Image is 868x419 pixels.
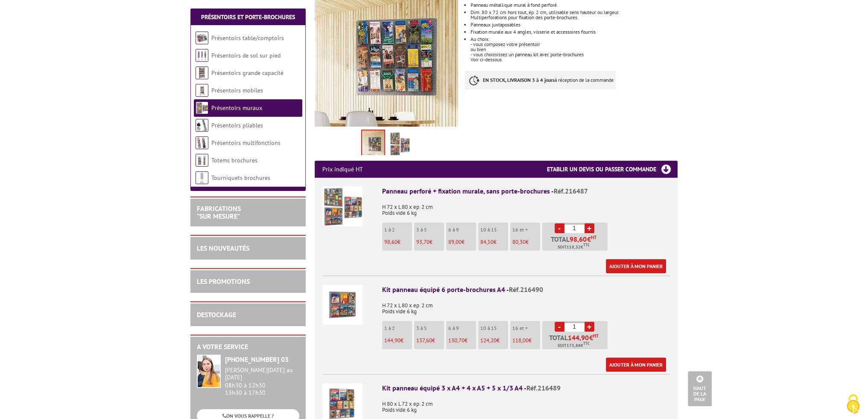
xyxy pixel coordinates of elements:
span: 137,60 [416,337,432,344]
span: 124,20 [480,337,497,344]
p: Total [544,334,608,349]
img: Présentoirs muraux [196,101,208,114]
h3: Etablir un devis ou passer commande [547,161,678,178]
span: 118,32 [567,244,581,251]
div: Kit panneau équipé 6 porte-brochures A4 - [382,285,670,295]
p: € [448,338,476,344]
span: Soit € [558,342,590,349]
a: - [555,223,564,233]
img: Présentoirs de sol sur pied [196,49,208,62]
span: 144,90 [568,334,589,341]
span: 98,60 [384,238,397,246]
a: LES NOUVEAUTÉS [197,244,249,252]
span: Réf.216489 [526,384,561,392]
img: Présentoirs pliables [196,119,208,132]
p: € [384,239,412,245]
a: Présentoirs grande capacité [211,69,283,77]
span: 89,00 [448,238,462,246]
img: presentoirs_muraux_modulables_brochures_216487_216490_216489_216488.jpg [362,130,384,157]
a: Présentoirs muraux [211,104,262,112]
span: 118,00 [512,337,529,344]
sup: HT [593,333,599,339]
p: 16 et + [512,227,540,233]
sup: TTC [583,243,590,247]
img: Kit panneau équipé 6 porte-brochures A4 [322,285,362,325]
sup: HT [591,234,596,240]
p: à réception de la commande [465,71,616,90]
a: Haut de la page [688,371,712,406]
p: 3 à 5 [416,227,444,233]
span: 80,30 [512,238,526,246]
img: Tourniquets brochures [196,171,208,184]
p: 1 à 2 [384,227,412,233]
p: H 72 x L 80 x ep. 2 cm Poids vide 6 kg [382,198,670,216]
span: 130,70 [448,337,465,344]
p: 10 à 15 [480,227,508,233]
img: Panneau perforé + fixation murale, sans porte-brochures [322,186,362,226]
span: € [589,334,593,341]
span: 84,50 [480,238,494,246]
span: 173,88 [567,342,581,349]
a: Tourniquets brochures [211,174,270,182]
a: Présentoirs de sol sur pied [211,52,281,59]
p: H 80 x L 72 x ep. 2 cm Poids vide 6 kg [382,395,670,413]
p: 6 à 9 [448,227,476,233]
a: LES PROMOTIONS [197,277,250,286]
img: Présentoirs multifonctions [196,136,208,149]
a: + [585,223,594,233]
span: 144,90 [384,337,400,344]
a: Présentoirs multifonctions [211,139,281,147]
a: DESTOCKAGE [197,310,236,319]
div: Panneau perforé + fixation murale, sans porte-brochures - [382,186,670,196]
img: Présentoirs mobiles [196,84,208,97]
p: € [448,239,476,245]
div: Multiperforations pour fixation des porte-brochures. [471,15,677,20]
a: - [555,322,564,332]
li: Panneau métallique mural à fond perforé. [471,3,677,8]
a: Ajouter à mon panier [606,358,666,372]
a: Présentoirs pliables [211,121,263,129]
sup: TTC [583,341,590,346]
p: € [480,239,508,245]
span: 98,60 [570,236,587,243]
li: Dim. 80 x 72 cm hors tout, ép. 2 cm, utilisable sens hauteur ou largeur. [471,10,677,20]
p: Prix indiqué HT [322,161,363,178]
span: € [587,236,591,243]
p: Voir ci-dessous. [471,57,677,62]
a: FABRICATIONS"Sur Mesure" [197,204,241,220]
p: € [512,239,540,245]
p: 10 à 15 [480,325,508,331]
a: Présentoirs table/comptoirs [211,34,284,42]
h2: A votre service [197,343,299,351]
p: € [416,239,444,245]
span: 93,70 [416,238,430,246]
a: Ajouter à mon panier [606,259,666,273]
li: Panneaux juxtaposables [471,22,677,27]
p: 6 à 9 [448,325,476,331]
button: Cookies (fenêtre modale) [838,390,868,419]
img: Cookies (fenêtre modale) [842,393,864,415]
p: Au choix: - vous composez votre présentoir ou bien - vous choississez un panneau kit avec porte-b... [471,37,677,57]
span: Réf.216487 [554,187,588,195]
p: H 72 x L 80 x ep. 2 cm Poids vide 6 kg [382,297,670,315]
p: € [416,338,444,344]
p: 3 à 5 [416,325,444,331]
img: Présentoirs grande capacité [196,66,208,79]
a: Présentoirs et Porte-brochures [201,13,295,21]
a: Totems brochures [211,156,257,164]
p: 16 et + [512,325,540,331]
span: Réf.216490 [509,285,543,294]
strong: [PHONE_NUMBER] 03 [225,355,289,364]
p: € [512,338,540,344]
a: + [585,322,594,332]
a: Présentoirs mobiles [211,87,263,94]
span: Soit € [558,244,590,251]
img: presentoirs_muraux_216487_1.jpg [389,131,410,158]
div: 08h30 à 12h30 13h30 à 17h30 [225,367,299,396]
p: Total [544,236,608,251]
div: [PERSON_NAME][DATE] au [DATE] [225,367,299,381]
strong: EN STOCK, LIVRAISON 3 à 4 jours [483,77,555,83]
div: Kit panneau équipé 3 x A4 + 4 x A5 + 5 x 1/3 A4 - [382,383,670,393]
p: 1 à 2 [384,325,412,331]
img: widget-service.jpg [197,355,221,388]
